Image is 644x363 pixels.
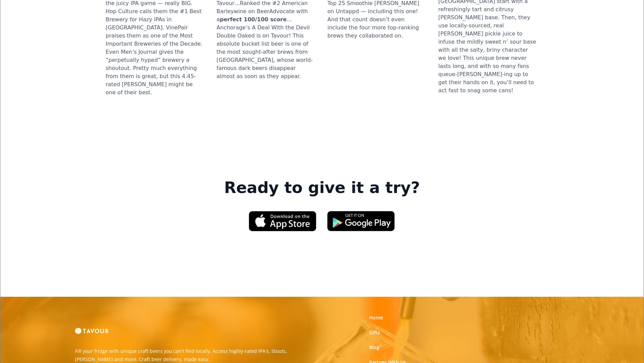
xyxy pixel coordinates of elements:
strong: Ready to give it a try? [224,178,420,197]
strong: perfect 100/100 score [220,16,287,23]
a: Blog [369,344,379,351]
a: Home [369,314,383,321]
a: Gifts [369,329,380,336]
